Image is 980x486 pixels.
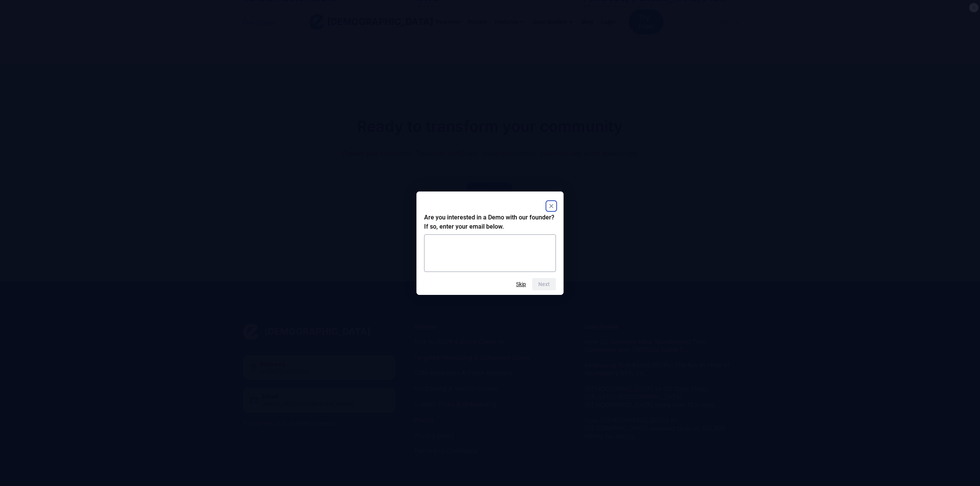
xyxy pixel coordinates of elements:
button: Skip [516,281,526,287]
dialog: Are you interested in a Demo with our founder? If so, enter your email below. [416,191,564,295]
button: Next question [532,278,556,290]
textarea: Are you interested in a Demo with our founder? If so, enter your email below. [424,234,556,272]
button: Close [547,201,556,211]
h2: Are you interested in a Demo with our founder? If so, enter your email below. [424,213,556,231]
